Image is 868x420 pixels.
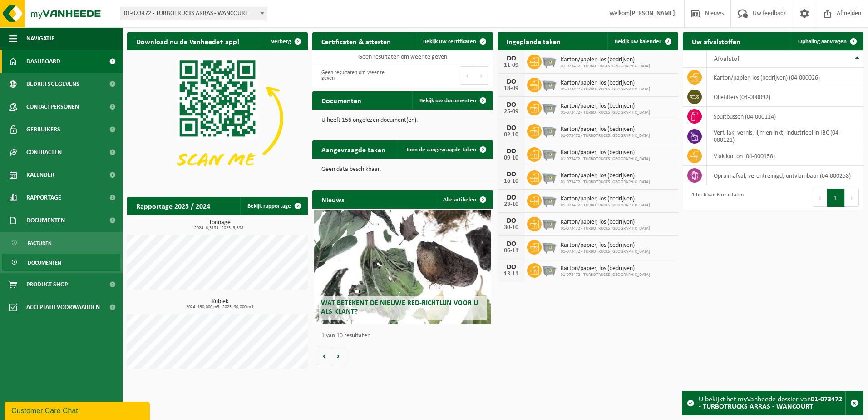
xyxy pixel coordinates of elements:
span: Bedrijfsgegevens [26,73,79,95]
img: WB-2500-GAL-GY-01 [542,262,557,277]
span: Contactpersonen [26,95,79,118]
span: Karton/papier, los (bedrijven) [561,149,650,156]
span: 01-073472 - TURBOTRUCKS [GEOGRAPHIC_DATA] [561,110,650,115]
span: Documenten [28,254,61,271]
button: Previous [460,66,474,85]
span: 01-073472 - TURBOTRUCKS [GEOGRAPHIC_DATA] [561,203,650,208]
td: Geen resultaten om weer te geven [312,50,493,63]
span: Wat betekent de nieuwe RED-richtlijn voor u als klant? [321,300,478,315]
p: 1 van 10 resultaten [321,333,488,339]
h2: Certificaten & attesten [312,32,400,50]
span: Verberg [271,39,291,45]
span: Contracten [26,141,62,164]
a: Toon de aangevraagde taken [399,140,492,159]
div: DO [502,240,520,248]
p: Geen data beschikbaar. [321,166,484,173]
h2: Documenten [312,91,370,109]
span: 01-073472 - TURBOTRUCKS [GEOGRAPHIC_DATA] [561,64,650,69]
div: DO [502,148,520,155]
a: Bekijk uw certificaten [416,32,492,50]
td: opruimafval, verontreinigd, ontvlambaar (04-000258) [707,166,863,185]
span: Rapportage [26,186,61,209]
span: Toon de aangevraagde taken [406,147,476,153]
td: verf, lak, vernis, lijm en inkt, industrieel in IBC (04-000121) [707,126,863,146]
img: WB-2500-GAL-GY-01 [542,239,557,254]
div: DO [502,101,520,109]
span: Navigatie [26,27,54,50]
td: oliefilters (04-000092) [707,87,863,107]
div: 16-10 [502,178,520,185]
button: Vorige [317,347,331,365]
span: Karton/papier, los (bedrijven) [561,195,650,203]
img: WB-2500-GAL-GY-01 [542,100,557,115]
h3: Tonnage [132,220,308,230]
span: 01-073472 - TURBOTRUCKS [GEOGRAPHIC_DATA] [561,249,650,255]
div: DO [502,78,520,85]
img: WB-2500-GAL-GY-01 [542,123,557,138]
span: Karton/papier, los (bedrijven) [561,265,650,272]
span: 01-073472 - TURBOTRUCKS [GEOGRAPHIC_DATA] [561,180,650,185]
span: 01-073472 - TURBOTRUCKS [GEOGRAPHIC_DATA] [561,87,650,92]
img: WB-2500-GAL-GY-01 [542,215,557,231]
span: 01-073472 - TURBOTRUCKS [GEOGRAPHIC_DATA] [561,133,650,139]
div: 18-09 [502,85,520,92]
div: 11-09 [502,62,520,69]
h2: Download nu de Vanheede+ app! [127,32,248,50]
img: WB-2500-GAL-GY-01 [542,76,557,92]
div: DO [502,194,520,201]
a: Bekijk uw kalender [607,32,677,50]
a: Ophaling aanvragen [791,32,863,50]
h2: Uw afvalstoffen [683,32,750,50]
h3: Kubiek [132,299,308,310]
button: Next [474,66,488,85]
div: 06-11 [502,248,520,254]
a: Bekijk uw documenten [412,91,492,110]
span: 01-073472 - TURBOTRUCKS ARRAS - WANCOURT [120,7,267,20]
div: 25-09 [502,109,520,115]
span: Facturen [28,235,52,252]
span: Karton/papier, los (bedrijven) [561,126,650,133]
span: Afvalstof [714,55,740,63]
div: DO [502,55,520,62]
div: 13-11 [502,271,520,277]
span: Karton/papier, los (bedrijven) [561,80,650,87]
span: Bekijk uw kalender [615,39,661,45]
button: Next [845,189,859,207]
div: DO [502,264,520,271]
div: DO [502,217,520,225]
td: karton/papier, los (bedrijven) (04-000026) [707,68,863,87]
span: Kalender [26,164,54,186]
button: Volgende [331,347,345,365]
span: Product Shop [26,273,68,296]
span: 01-073472 - TURBOTRUCKS [GEOGRAPHIC_DATA] [561,226,650,231]
div: 09-10 [502,155,520,161]
a: Wat betekent de nieuwe RED-richtlijn voor u als klant? [314,210,491,324]
td: spuitbussen (04-000114) [707,107,863,126]
button: Verberg [264,32,307,50]
div: U bekijkt het myVanheede dossier van [699,391,845,415]
h2: Aangevraagde taken [312,140,395,158]
img: WB-2500-GAL-GY-01 [542,192,557,208]
div: 1 tot 6 van 6 resultaten [687,188,744,208]
h2: Rapportage 2025 / 2024 [127,197,219,215]
span: Acceptatievoorwaarden [26,296,100,319]
h2: Nieuws [312,190,353,208]
a: Alle artikelen [436,190,492,209]
div: 30-10 [502,225,520,231]
span: Bekijk uw documenten [419,98,476,104]
div: Geen resultaten om weer te geven [317,65,398,85]
span: Karton/papier, los (bedrijven) [561,172,650,180]
strong: [PERSON_NAME] [630,10,675,17]
button: 1 [827,189,845,207]
span: Karton/papier, los (bedrijven) [561,103,650,110]
img: WB-2500-GAL-GY-01 [542,146,557,161]
button: Previous [813,189,827,207]
img: Download de VHEPlus App [127,50,308,186]
span: 01-073472 - TURBOTRUCKS [GEOGRAPHIC_DATA] [561,272,650,278]
a: Facturen [2,234,120,251]
span: Gebruikers [26,118,60,141]
h2: Ingeplande taken [498,32,570,50]
span: 2024: 6,319 t - 2025: 3,398 t [132,226,308,230]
